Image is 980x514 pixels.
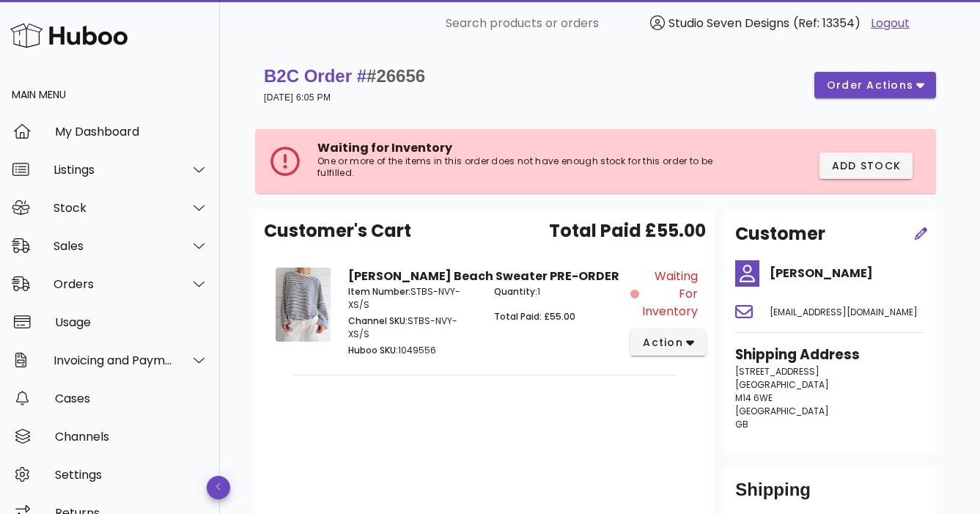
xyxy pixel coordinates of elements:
span: (Ref: 13354) [793,15,861,32]
span: action [642,335,683,350]
span: Customer's Cart [264,218,411,244]
small: [DATE] 6:05 PM [264,92,331,103]
a: Logout [871,15,910,32]
span: [GEOGRAPHIC_DATA] [735,378,829,391]
span: Channel SKU: [348,315,408,327]
span: [STREET_ADDRESS] [735,365,819,378]
p: STBS-NVY-XS/S [348,315,476,341]
h2: Customer [735,221,825,247]
strong: [PERSON_NAME] Beach Sweater PRE-ORDER [348,268,619,284]
div: Stock [54,201,173,215]
div: Orders [54,277,173,291]
img: Huboo Logo [10,20,128,51]
span: Add Stock [831,158,902,174]
div: Sales [54,239,173,253]
span: Huboo SKU: [348,344,398,356]
p: 1 [494,285,622,298]
img: Product Image [276,268,331,342]
span: M14 6WE [735,392,773,404]
p: STBS-NVY-XS/S [348,285,476,312]
button: action [630,329,706,356]
span: [GEOGRAPHIC_DATA] [735,405,829,417]
span: Total Paid: £55.00 [494,310,575,323]
div: Usage [55,315,208,329]
span: order actions [826,78,914,93]
div: Channels [55,430,208,444]
div: Invoicing and Payments [54,353,173,367]
span: Total Paid £55.00 [549,218,706,244]
span: Waiting for Inventory [642,268,698,320]
h3: Shipping Address [735,345,924,365]
div: Settings [55,468,208,482]
button: Add Stock [819,153,913,179]
strong: B2C Order # [264,66,425,86]
p: One or more of the items in this order does not have enough stock for this order to be fulfilled. [317,155,748,179]
span: Item Number: [348,285,410,298]
span: #26656 [366,66,425,86]
span: [EMAIL_ADDRESS][DOMAIN_NAME] [770,306,918,318]
span: Quantity: [494,285,537,298]
div: Listings [54,163,173,177]
span: Waiting for Inventory [317,139,452,156]
div: Shipping [735,478,924,513]
div: Cases [55,392,208,405]
p: 1049556 [348,344,476,357]
button: order actions [814,72,936,98]
h4: [PERSON_NAME] [770,265,924,282]
div: My Dashboard [55,125,208,139]
span: Studio Seven Designs [668,15,789,32]
span: GB [735,418,748,430]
